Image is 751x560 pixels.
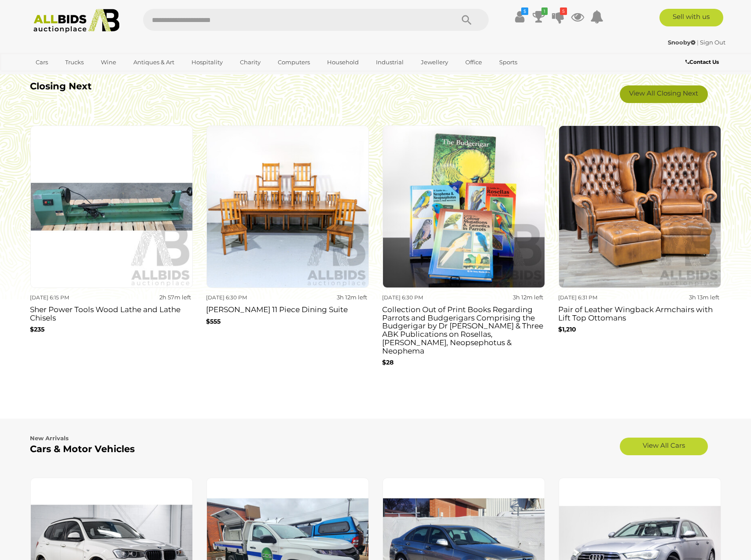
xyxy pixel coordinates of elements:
[30,303,193,322] h3: Sher Power Tools Wood Lathe and Lathe Chisels
[30,325,44,333] b: $235
[95,55,122,70] a: Wine
[337,294,367,301] strong: 3h 12m left
[30,293,108,302] div: [DATE] 6:15 PM
[415,55,454,70] a: Jewellery
[206,303,369,314] h3: [PERSON_NAME] 11 Piece Dining Suite
[668,39,696,46] strong: Snooby
[559,125,721,288] img: Pair of Leather Wingback Armchairs with Lift Top Ottomans
[30,443,135,454] b: Cars & Motor Vehicles
[521,7,528,15] i: $
[558,325,576,333] b: $1,210
[620,438,708,455] a: View All Cars
[382,125,545,377] a: [DATE] 6:30 PM 3h 12m left Collection Out of Print Books Regarding Parrots and Budgerigars Compri...
[30,70,104,84] a: [GEOGRAPHIC_DATA]
[206,293,284,302] div: [DATE] 6:30 PM
[620,85,708,103] a: View All Closing Next
[59,55,89,70] a: Trucks
[552,9,565,25] a: 5
[30,125,193,377] a: [DATE] 6:15 PM 2h 57m left Sher Power Tools Wood Lathe and Lathe Chisels $235
[685,57,721,67] a: Contact Us
[700,39,725,46] a: Sign Out
[659,9,723,26] a: Sell with us
[321,55,364,70] a: Household
[30,125,193,288] img: Sher Power Tools Wood Lathe and Lathe Chisels
[382,358,394,366] b: $28
[685,59,719,65] b: Contact Us
[558,303,721,322] h3: Pair of Leather Wingback Armchairs with Lift Top Ottomans
[532,9,545,25] a: 1
[159,294,191,301] strong: 2h 57m left
[206,125,369,377] a: [DATE] 6:30 PM 3h 12m left [PERSON_NAME] 11 Piece Dining Suite $555
[697,39,699,46] span: |
[206,125,369,288] img: Jimmy Possum 11 Piece Dining Suite
[513,9,526,25] a: $
[445,9,489,31] button: Search
[382,303,545,355] h3: Collection Out of Print Books Regarding Parrots and Budgerigars Comprising the Budgerigar by Dr [...
[513,294,543,301] strong: 3h 12m left
[460,55,488,70] a: Office
[558,293,637,302] div: [DATE] 6:31 PM
[370,55,409,70] a: Industrial
[558,125,721,377] a: [DATE] 6:31 PM 3h 13m left Pair of Leather Wingback Armchairs with Lift Top Ottomans $1,210
[383,125,545,288] img: Collection Out of Print Books Regarding Parrots and Budgerigars Comprising the Budgerigar by Dr R...
[30,435,69,442] b: New Arrivals
[30,81,92,92] b: Closing Next
[128,55,180,70] a: Antiques & Art
[668,39,697,46] a: Snooby
[689,294,719,301] strong: 3h 13m left
[382,293,460,302] div: [DATE] 6:30 PM
[272,55,316,70] a: Computers
[541,7,548,15] i: 1
[186,55,228,70] a: Hospitality
[30,55,54,70] a: Cars
[206,317,221,325] b: $555
[29,9,124,33] img: Allbids.com.au
[560,7,567,15] i: 5
[234,55,266,70] a: Charity
[493,55,523,70] a: Sports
